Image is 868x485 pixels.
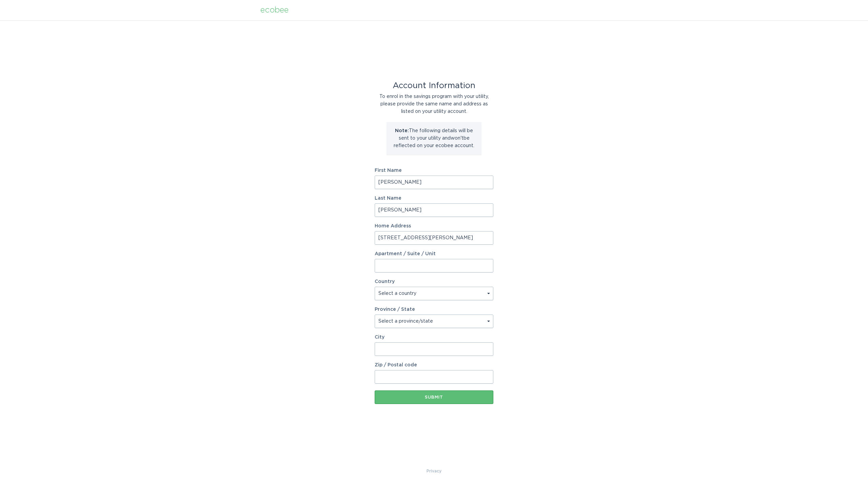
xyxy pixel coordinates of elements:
[375,335,493,340] label: City
[375,196,493,201] label: Last Name
[375,307,415,312] label: Province / State
[427,467,441,475] a: Privacy Policy & Terms of Use
[378,395,490,399] div: Submit
[375,168,493,173] label: First Name
[375,93,493,115] div: To enrol in the savings program with your utility, please provide the same name and address as li...
[260,6,289,14] div: ecobee
[375,279,395,284] label: Country
[375,82,493,89] div: Account Information
[375,363,493,367] label: Zip / Postal code
[375,390,493,404] button: Submit
[392,127,476,149] p: The following details will be sent to your utility and won't be reflected on your ecobee account.
[375,251,493,256] label: Apartment / Suite / Unit
[375,224,493,228] label: Home Address
[395,128,409,133] strong: Note:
